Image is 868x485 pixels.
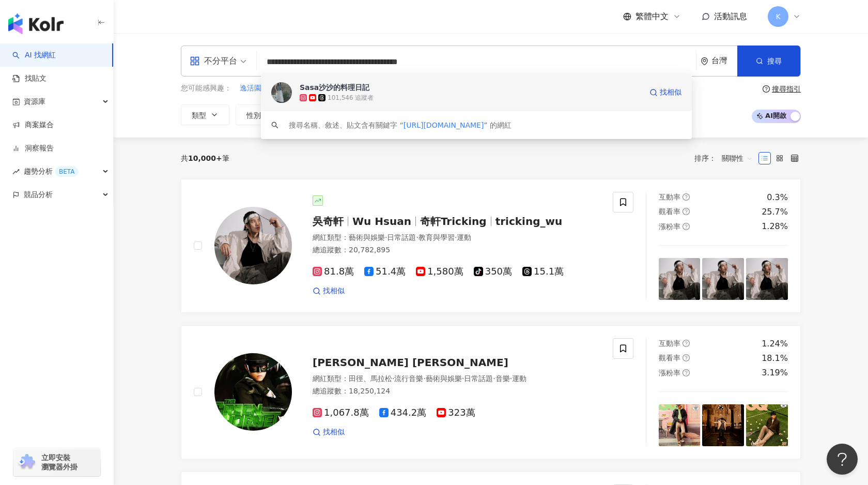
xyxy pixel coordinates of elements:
span: 藝術與娛樂 [426,374,462,383]
span: 吳奇軒 [313,215,344,228]
span: · [493,374,495,383]
a: KOL Avatar吳奇軒Wu Hsuan奇軒Trickingtricking_wu網紅類型：藝術與娛樂·日常話題·教育與學習·運動總追蹤數：20,782,89581.8萬51.4萬1,580萬... [181,179,801,313]
img: post-image [659,258,701,300]
div: 18.1% [762,353,788,364]
span: 趨勢分析 [24,160,79,183]
a: 洞察報告 [12,143,54,154]
div: BETA [55,166,79,177]
span: · [416,233,418,241]
span: · [462,374,464,383]
a: KOL Avatar[PERSON_NAME] [PERSON_NAME]網紅類型：田徑、馬拉松·流行音樂·藝術與娛樂·日常話題·音樂·運動總追蹤數：18,250,1241,067.8萬434.... [181,325,801,459]
img: KOL Avatar [214,207,292,284]
div: 共 筆 [181,154,229,162]
a: 商案媒合 [12,120,54,130]
img: KOL Avatar [271,82,292,103]
span: 活動訊息 [714,11,747,21]
span: · [423,374,425,383]
span: environment [701,57,708,65]
span: rise [12,168,20,175]
a: searchAI 找網紅 [12,50,56,60]
div: 網紅類型 ： [313,374,600,384]
div: 網紅類型 ： [313,233,600,243]
span: 競品分析 [24,183,53,206]
span: · [455,233,457,241]
span: question-circle [763,85,770,93]
span: 音樂 [495,374,510,383]
span: 資源庫 [24,90,45,113]
span: 運動 [512,374,526,383]
span: · [392,374,394,383]
span: Wu Hsuan [352,215,411,228]
span: 350萬 [474,266,512,277]
div: 3.19% [762,367,788,378]
img: KOL Avatar [214,353,292,431]
img: post-image [702,404,744,446]
div: 101,546 追蹤者 [328,94,374,102]
div: 1.24% [762,338,788,350]
span: question-circle [683,193,690,201]
span: K [776,11,780,22]
span: 互動率 [659,193,680,201]
div: 不分平台 [190,53,237,69]
img: post-image [746,404,788,446]
span: 日常話題 [464,374,493,383]
iframe: Help Scout Beacon - Open [827,444,858,475]
span: 逸活園藝資材 [240,83,283,94]
span: 您可能感興趣： [181,83,231,94]
span: 找相似 [660,87,681,98]
span: 類型 [192,111,206,119]
span: 漲粉率 [659,369,680,377]
span: 找相似 [323,286,345,296]
span: · [510,374,512,383]
span: · [385,233,387,241]
span: 找相似 [323,427,345,437]
div: 台灣 [711,56,737,65]
span: 10,000+ [188,154,222,162]
img: post-image [659,404,701,446]
span: 互動率 [659,339,680,347]
span: 流行音樂 [394,374,423,383]
span: 關聯性 [722,150,753,166]
a: chrome extension立即安裝 瀏覽器外掛 [13,448,100,476]
a: 找相似 [313,286,345,296]
span: 1,067.8萬 [313,407,369,418]
div: 總追蹤數 ： 18,250,124 [313,386,600,397]
button: 搜尋 [737,46,800,77]
img: post-image [702,258,744,300]
span: search [271,122,278,129]
span: question-circle [683,208,690,215]
img: post-image [746,258,788,300]
a: 找相似 [649,82,681,103]
div: 25.7% [762,206,788,218]
span: 奇軒Tricking [420,215,487,228]
span: 漲粉率 [659,222,680,231]
span: question-circle [683,369,690,376]
span: 田徑、馬拉松 [349,374,392,383]
button: 性別 [236,104,284,125]
span: 15.1萬 [522,266,564,277]
button: 類型 [181,104,229,125]
span: question-circle [683,340,690,347]
span: question-circle [683,223,690,230]
span: 繁體中文 [636,11,669,22]
div: 搜尋名稱、敘述、貼文含有關鍵字 “ ” 的網紅 [289,119,512,131]
span: [URL][DOMAIN_NAME] [404,121,484,129]
span: 323萬 [437,407,475,418]
span: 藝術與娛樂 [349,233,385,241]
div: 1.28% [762,221,788,232]
span: [PERSON_NAME] [PERSON_NAME] [313,356,508,369]
div: 排序： [694,150,758,166]
span: 性別 [246,111,261,119]
div: 總追蹤數 ： 20,782,895 [313,245,600,255]
span: question-circle [683,354,690,361]
span: 立即安裝 瀏覽器外掛 [41,453,78,472]
a: 找相似 [313,427,345,437]
span: 搜尋 [767,57,782,65]
button: 逸活園藝資材 [239,83,284,94]
div: 0.3% [767,192,788,203]
div: Sasa沙沙的料理日記 [300,82,369,93]
span: 運動 [457,233,471,241]
span: 81.8萬 [313,266,354,277]
a: 找貼文 [12,73,47,84]
span: tricking_wu [495,215,563,228]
